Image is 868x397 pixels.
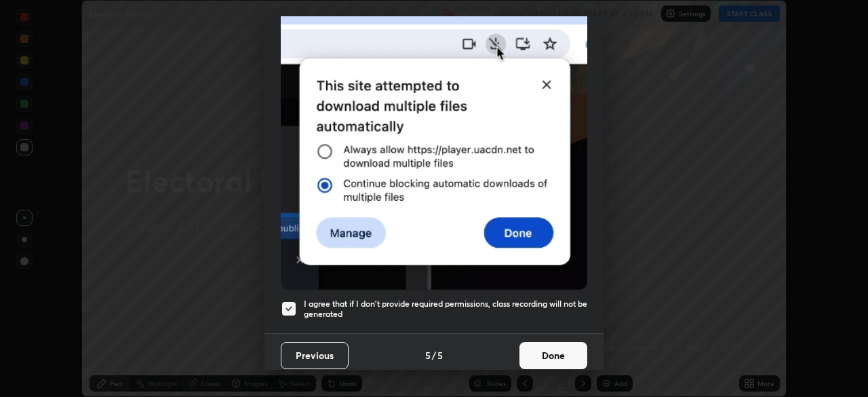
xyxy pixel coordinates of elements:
button: Done [519,342,587,369]
h4: 5 [437,348,443,362]
h5: I agree that if I don't provide required permissions, class recording will not be generated [304,299,587,320]
button: Previous [281,342,349,369]
h4: / [432,348,436,362]
h4: 5 [425,348,431,362]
